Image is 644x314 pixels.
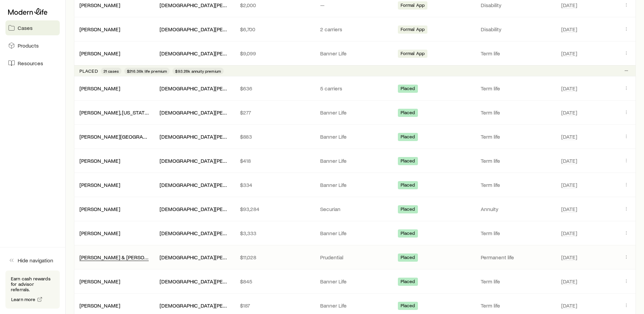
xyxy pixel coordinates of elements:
[320,254,389,261] p: Prudential
[5,56,60,71] a: Resources
[561,50,577,57] span: [DATE]
[320,157,389,164] p: Banner Life
[18,257,53,264] span: Hide navigation
[240,157,309,164] p: $418
[79,50,120,56] a: [PERSON_NAME]
[561,133,577,140] span: [DATE]
[561,302,577,309] span: [DATE]
[5,253,60,268] button: Hide navigation
[160,50,229,57] div: [DEMOGRAPHIC_DATA][PERSON_NAME]
[79,109,149,116] a: [PERSON_NAME], [US_STATE]
[481,85,550,92] p: Term life
[320,230,389,237] p: Banner Life
[104,68,119,74] span: 21 cases
[481,133,550,140] p: Term life
[11,276,54,292] p: Earn cash rewards for advisor referrals.
[481,2,550,8] p: Disability
[401,86,415,93] span: Placed
[240,254,309,261] p: $11,028
[561,206,577,212] span: [DATE]
[79,26,120,33] div: [PERSON_NAME]
[240,278,309,285] p: $845
[79,50,120,57] div: [PERSON_NAME]
[561,230,577,237] span: [DATE]
[11,297,36,302] span: Learn more
[481,109,550,116] p: Term life
[79,133,171,140] a: [PERSON_NAME][GEOGRAPHIC_DATA]
[79,302,120,309] div: [PERSON_NAME]
[175,68,221,74] span: $93.28k annuity premium
[79,85,120,92] div: [PERSON_NAME]
[160,2,229,9] div: [DEMOGRAPHIC_DATA][PERSON_NAME]
[401,230,415,238] span: Placed
[79,109,149,116] div: [PERSON_NAME], [US_STATE]
[320,109,389,116] p: Banner Life
[240,85,309,92] p: $636
[160,230,229,237] div: [DEMOGRAPHIC_DATA][PERSON_NAME]
[481,206,550,212] p: Annuity
[79,278,120,284] a: [PERSON_NAME]
[401,134,415,141] span: Placed
[320,50,389,57] p: Banner Life
[401,182,415,189] span: Placed
[240,133,309,140] p: $883
[79,85,120,91] a: [PERSON_NAME]
[561,278,577,285] span: [DATE]
[79,181,120,189] div: [PERSON_NAME]
[240,230,309,237] p: $3,333
[5,38,60,53] a: Products
[320,302,389,309] p: Banner Life
[160,109,229,116] div: [DEMOGRAPHIC_DATA][PERSON_NAME]
[320,181,389,188] p: Banner Life
[18,24,33,31] span: Cases
[401,206,415,213] span: Placed
[240,2,309,8] p: $2,000
[160,254,229,261] div: [DEMOGRAPHIC_DATA][PERSON_NAME]
[240,206,309,212] p: $93,284
[561,109,577,116] span: [DATE]
[401,110,415,117] span: Placed
[401,279,415,286] span: Placed
[79,2,120,9] div: [PERSON_NAME]
[320,206,389,212] p: Securian
[5,20,60,35] a: Cases
[160,181,229,189] div: [DEMOGRAPHIC_DATA][PERSON_NAME]
[320,26,389,33] p: 2 carriers
[18,42,39,49] span: Products
[401,2,425,10] span: Formal App
[5,271,60,309] div: Earn cash rewards for advisor referrals.Learn more
[240,26,309,33] p: $6,700
[79,133,149,140] div: [PERSON_NAME][GEOGRAPHIC_DATA]
[240,181,309,188] p: $334
[320,278,389,285] p: Banner Life
[401,51,425,58] span: Formal App
[79,206,120,212] a: [PERSON_NAME]
[561,157,577,164] span: [DATE]
[561,26,577,33] span: [DATE]
[160,85,229,92] div: [DEMOGRAPHIC_DATA][PERSON_NAME]
[320,85,389,92] p: 5 carriers
[481,157,550,164] p: Term life
[79,181,120,188] a: [PERSON_NAME]
[240,109,309,116] p: $277
[160,206,229,213] div: [DEMOGRAPHIC_DATA][PERSON_NAME]
[79,157,120,164] div: [PERSON_NAME]
[481,230,550,237] p: Term life
[160,26,229,33] div: [DEMOGRAPHIC_DATA][PERSON_NAME]
[561,254,577,261] span: [DATE]
[79,230,120,237] div: [PERSON_NAME]
[320,133,389,140] p: Banner Life
[481,278,550,285] p: Term life
[320,2,389,8] p: —
[561,85,577,92] span: [DATE]
[79,157,120,164] a: [PERSON_NAME]
[481,26,550,33] p: Disability
[401,27,425,34] span: Formal App
[79,254,149,261] div: [PERSON_NAME] & [PERSON_NAME] +1
[160,278,229,285] div: [DEMOGRAPHIC_DATA][PERSON_NAME]
[79,278,120,285] div: [PERSON_NAME]
[18,60,43,67] span: Resources
[561,181,577,188] span: [DATE]
[240,302,309,309] p: $187
[160,133,229,140] div: [DEMOGRAPHIC_DATA][PERSON_NAME]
